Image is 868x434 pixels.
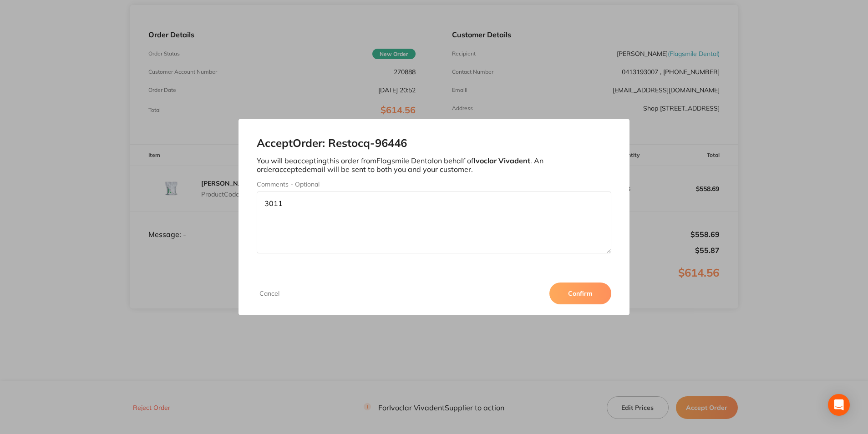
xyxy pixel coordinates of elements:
b: Ivoclar Vivadent [473,156,530,165]
button: Confirm [549,283,611,304]
div: Open Intercom Messenger [828,394,850,416]
p: You will be accepting this order from Flagsmile Dental on behalf of . An order accepted email wil... [257,156,611,173]
textarea: 3011 [257,192,611,253]
button: Cancel [257,289,282,298]
label: Comments - Optional [257,181,611,188]
h2: Accept Order: Restocq- 96446 [257,137,611,150]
